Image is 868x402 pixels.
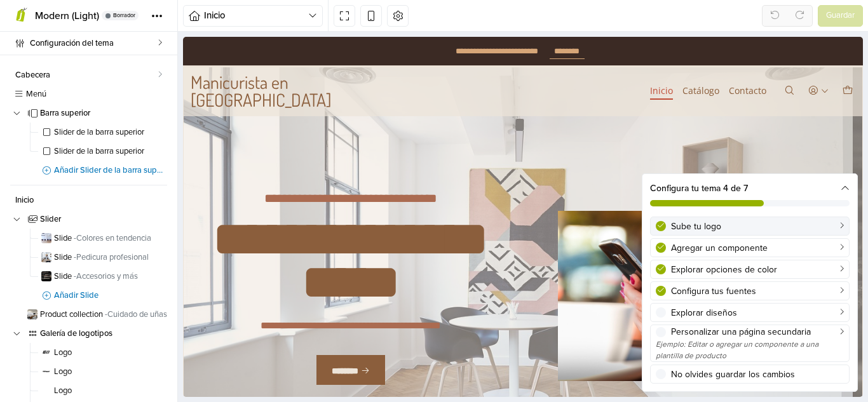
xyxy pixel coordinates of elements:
span: - Cuidado de uñas [105,309,167,319]
span: Modern (Light) [35,10,99,22]
img: Pedicura profesional [352,151,653,367]
img: 32 [27,309,37,319]
a: Slider [10,210,167,229]
img: 32 [41,385,51,396]
span: Inicio [204,8,308,23]
img: 32 [41,233,51,243]
button: Buscar [599,45,614,64]
a: Slide -Colores en tendencia [38,229,167,248]
button: Guardar [818,5,863,27]
button: Acceso [622,45,649,64]
a: Barra superior [10,104,167,123]
a: Añadir Slider de la barra superior [24,161,167,180]
span: Logo [54,349,167,357]
a: Inicio [467,45,490,63]
span: Configuración del tema [30,34,158,52]
div: Sube tu logo [671,220,844,233]
span: Guardar [826,10,855,22]
a: Cabecera [10,65,167,84]
div: Explorar opciones de color [671,263,844,276]
img: 32 [41,347,51,358]
div: No olvides guardar los cambios [671,368,844,381]
button: Inicio [183,5,323,27]
span: Slide [54,272,167,281]
div: Agregar un componente [671,241,844,255]
a: Slide -Pedicura profesional [38,248,167,267]
span: Menú [26,90,167,98]
span: Logo [54,387,167,395]
div: Configura tus fuentes [671,285,844,298]
a: Slide -Accesorios y más [38,267,167,286]
a: Manicurista en [GEOGRAPHIC_DATA] [8,36,249,72]
span: Slider [40,215,167,224]
span: Slider de la barra superior [54,128,167,137]
a: Contacto [546,45,583,63]
button: Carro [657,45,672,64]
span: Slide [54,234,167,243]
a: Galería de logotipos [10,324,167,343]
span: Product collection [40,311,167,319]
a: Catálogo [499,45,536,63]
span: Añadir Slider de la barra superior [54,166,167,175]
span: Inicio [15,196,167,204]
a: Logo [38,362,167,381]
span: Galería de logotipos [40,330,167,338]
img: 32 [41,252,51,262]
span: Slider de la barra superior [54,147,167,156]
a: Logo [38,343,167,362]
a: Sube tu logo [650,217,850,236]
div: Explorar diseños [671,306,844,319]
a: Añadir Slide [24,286,167,305]
span: Barra superior [40,109,167,117]
span: Logo [54,368,167,376]
span: Borrador [113,13,135,18]
div: Ejemplo: Editar o agregar un componente a una plantilla de producto [656,338,844,361]
span: Cabecera [15,71,158,79]
a: Logo [38,381,167,400]
img: 32 [41,366,51,377]
span: - Pedicura profesional [74,252,149,262]
span: - Accesorios y más [74,271,138,281]
span: Slide [54,253,167,262]
a: Product collection -Cuidado de uñas [10,305,167,324]
a: Slider de la barra superior [38,123,167,142]
a: Slider de la barra superior [38,142,167,161]
a: Menú [10,84,167,104]
span: - Colores en tendencia [74,233,151,243]
div: Personalizar una página secundaria [671,325,844,338]
span: Añadir Slide [54,291,167,300]
img: 32 [41,271,51,281]
div: Configura tu tema 4 de 7 [650,182,850,195]
div: Configura tu tema 4 de 7 [642,174,857,214]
